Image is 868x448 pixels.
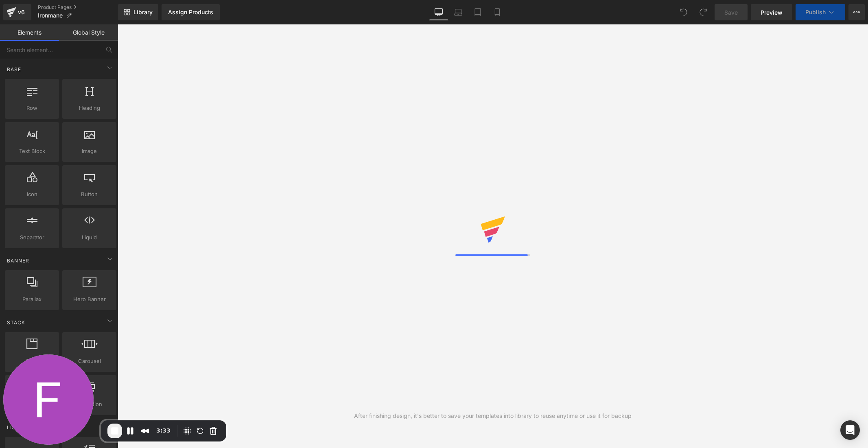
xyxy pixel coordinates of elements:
a: Product Pages [38,4,118,11]
div: After finishing design, it's better to save your templates into library to reuse anytime or use i... [354,411,632,420]
a: Global Style [59,24,118,41]
span: Preview [761,8,783,17]
span: Heading [65,104,114,112]
span: Ironmane [38,12,63,19]
span: Image [65,147,114,155]
span: Base [6,66,22,73]
a: Preview [751,4,792,20]
a: Mobile [488,4,507,20]
button: More [848,4,865,20]
span: Button [65,190,114,199]
a: Tablet [468,4,488,20]
span: Separator [7,233,57,242]
button: Undo [676,4,692,20]
span: Row [7,104,57,112]
span: Banner [6,257,30,264]
button: Publish [796,4,845,20]
a: New Library [118,4,158,20]
a: Laptop [448,4,468,20]
span: Icon [7,190,57,199]
span: Library [133,9,153,16]
span: Save [724,8,738,17]
span: Publish [805,9,826,15]
span: Hero Banner [65,295,114,304]
span: Text Block [7,147,57,155]
span: Liquid [65,233,114,242]
a: Desktop [429,4,448,20]
div: Assign Products [168,9,213,15]
span: Parallax [7,295,57,304]
a: v6 [3,4,31,20]
div: Open Intercom Messenger [840,420,860,440]
span: Stack [6,319,26,326]
button: Redo [695,4,711,20]
div: v6 [16,7,26,17]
